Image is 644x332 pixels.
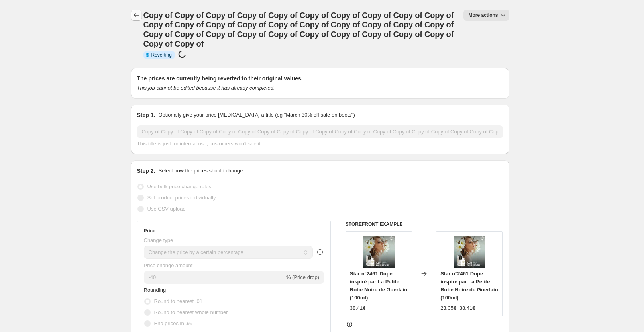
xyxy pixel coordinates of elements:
span: Change type [144,237,173,243]
input: 30% off holiday sale [137,125,503,138]
span: Copy of Copy of Copy of Copy of Copy of Copy of Copy of Copy of Copy of Copy of Copy of Copy of C... [143,11,454,48]
h2: Step 2. [137,167,155,175]
div: 23.05€ [440,304,456,312]
span: Set product prices individually [147,195,216,201]
h2: The prices are currently being reverted to their original values. [137,74,503,82]
img: 2461-parfums-star_80x.jpg [454,236,485,268]
span: Round to nearest .01 [154,298,202,304]
strike: 38.41€ [459,304,475,312]
span: % (Price drop) [286,274,319,280]
span: This title is just for internal use, customers won't see it [137,141,261,146]
div: 38.41€ [350,304,366,312]
button: More actions [463,10,509,21]
h2: Step 1. [137,111,155,119]
input: -15 [144,271,285,284]
span: More actions [468,12,498,18]
h6: STOREFRONT EXAMPLE [346,221,503,227]
h3: Price [144,228,155,234]
span: Star n°2461 Dupe inspiré par La Petite Robe Noire de Guerlain (100ml) [440,271,498,301]
p: Optionally give your price [MEDICAL_DATA] a title (eg "March 30% off sale on boots") [158,111,355,119]
div: help [316,248,324,256]
span: Star n°2461 Dupe inspiré par La Petite Robe Noire de Guerlain (100ml) [350,271,407,301]
span: Use bulk price change rules [147,184,211,189]
span: Use CSV upload [147,206,186,212]
i: This job cannot be edited because it has already completed. [137,85,275,91]
span: End prices in .99 [154,320,193,326]
span: Price change amount [144,262,193,268]
p: Select how the prices should change [158,167,243,175]
span: Round to nearest whole number [154,309,228,315]
span: Rounding [144,287,166,293]
span: Reverting [151,52,172,58]
img: 2461-parfums-star_80x.jpg [363,236,395,268]
button: Price change jobs [131,10,142,21]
